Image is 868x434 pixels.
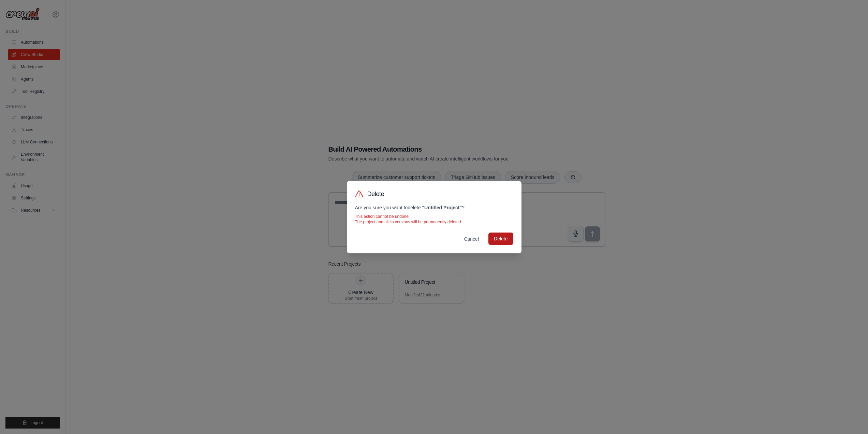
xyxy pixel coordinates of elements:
button: Cancel [458,233,484,245]
button: Delete [488,233,513,245]
h3: Delete [367,189,384,199]
p: The project and all its versions will be permanently deleted. [355,219,513,225]
strong: " Untitled Project " [422,205,462,210]
p: This action cannot be undone. [355,214,513,219]
p: Are you sure you want to delete ? [355,204,513,211]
